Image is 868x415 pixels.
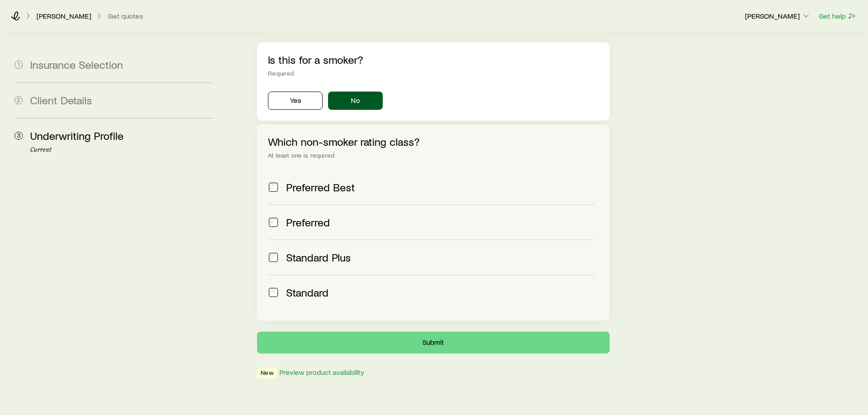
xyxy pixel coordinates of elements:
[286,251,351,264] span: Standard Plus
[269,183,278,192] input: Preferred Best
[30,146,213,154] p: Current
[30,93,92,107] span: Client Details
[268,92,323,110] button: Yes
[745,11,811,20] p: [PERSON_NAME]
[745,11,811,22] button: [PERSON_NAME]
[286,181,355,194] span: Preferred Best
[15,132,23,140] span: 3
[269,253,278,262] input: Standard Plus
[268,152,598,159] div: At least one is required
[286,286,329,299] span: Standard
[818,11,857,21] button: Get help
[108,12,144,20] button: Get quotes
[268,70,598,77] div: Required
[36,11,91,20] p: [PERSON_NAME]
[15,61,23,69] span: 1
[328,92,383,110] button: No
[269,288,278,297] input: Standard
[30,129,123,142] span: Underwriting Profile
[257,332,609,354] button: Submit
[261,369,273,379] span: New
[279,368,365,377] button: Preview product availability
[268,135,598,148] p: Which non-smoker rating class?
[15,96,23,104] span: 2
[268,53,598,66] p: Is this for a smoker?
[30,58,123,71] span: Insurance Selection
[286,216,330,229] span: Preferred
[269,218,278,227] input: Preferred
